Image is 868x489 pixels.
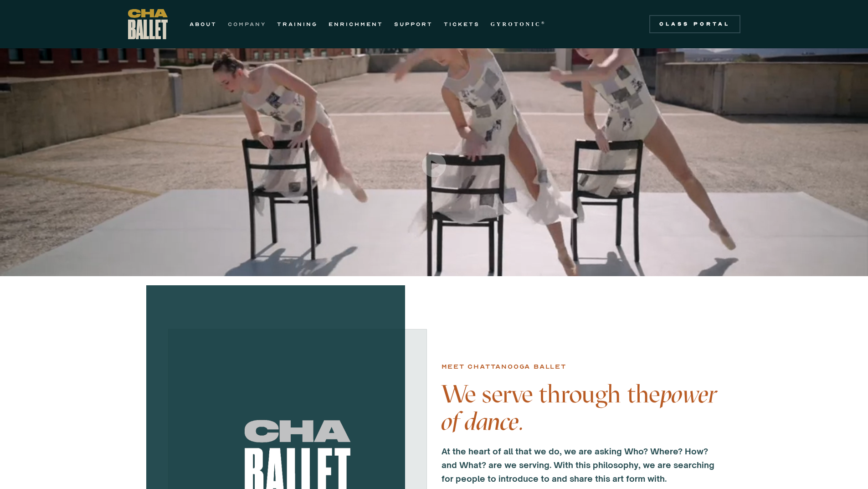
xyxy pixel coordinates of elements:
a: ENRICHMENT [329,19,383,30]
a: ABOUT [190,19,217,30]
a: Class Portal [649,15,740,33]
a: COMPANY [228,19,266,30]
a: SUPPORT [394,19,433,30]
sup: ® [541,21,546,25]
strong: GYROTONIC [491,21,541,27]
h4: We serve through the [442,381,722,435]
div: Meet chattanooga ballet [442,361,566,372]
strong: At the heart of all that we do, we are asking Who? Where? How? and What? are we serving. With thi... [442,446,714,484]
a: GYROTONIC® [491,19,546,30]
em: power of dance. [442,379,717,436]
a: TRAINING [277,19,318,30]
a: home [128,9,168,39]
div: Class Portal [655,21,735,28]
a: TICKETS [444,19,480,30]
